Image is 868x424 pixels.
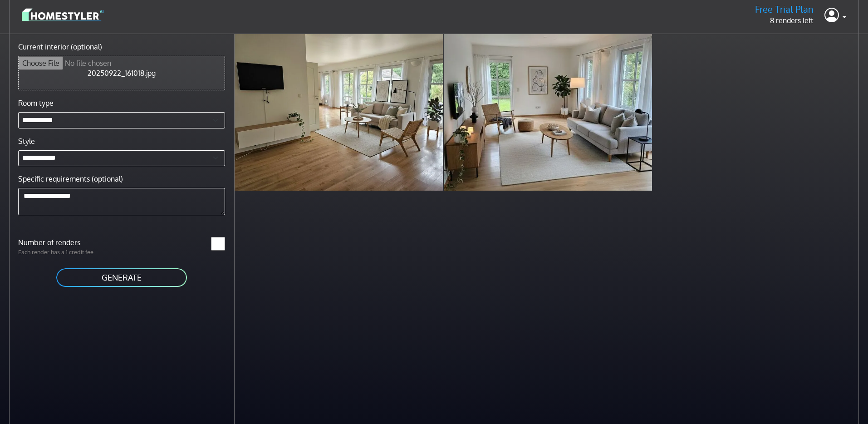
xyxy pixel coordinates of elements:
[13,237,122,248] label: Number of renders
[755,15,814,26] p: 8 renders left
[55,267,188,288] button: GENERATE
[22,7,103,23] img: logo-3de290ba35641baa71223ecac5eacb59cb85b4c7fdf211dc9aaecaaee71ea2f8.svg
[755,4,814,15] h5: Free Trial Plan
[13,248,122,256] p: Each render has a 1 credit fee
[18,136,35,147] label: Style
[18,41,102,52] label: Current interior (optional)
[18,173,123,184] label: Specific requirements (optional)
[18,98,54,108] label: Room type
